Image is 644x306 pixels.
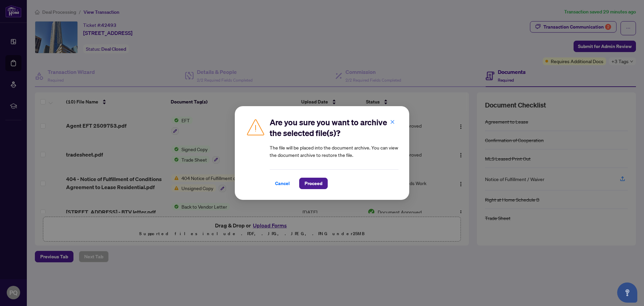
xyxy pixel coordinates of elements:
[270,144,398,159] article: The file will be placed into the document archive. You can view the document archive to restore t...
[305,178,322,189] span: Proceed
[390,120,395,124] span: close
[246,117,266,137] img: Caution Icon
[299,178,328,189] button: Proceed
[270,178,295,189] button: Cancel
[617,282,637,303] button: Open asap
[270,117,398,138] h2: Are you sure you want to archive the selected file(s)?
[275,178,290,189] span: Cancel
